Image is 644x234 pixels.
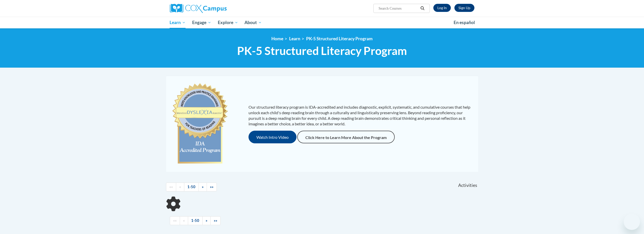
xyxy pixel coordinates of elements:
a: Begining [166,183,176,191]
a: Home [271,36,283,41]
a: Explore [214,17,241,28]
iframe: Button to launch messaging window [624,214,640,230]
img: Cox Campus [170,4,227,13]
a: Next [199,183,207,191]
span: «« [169,185,173,189]
a: Next [202,216,211,225]
p: Our structured literacy program is IDA-accredited and includes diagnostic, explicit, systematic, ... [249,104,473,127]
span: Learn [170,19,186,26]
button: Search [419,5,426,11]
span: » [206,218,207,223]
a: Cox Campus [170,4,266,13]
a: Click Here to Learn More About the Program [297,131,395,143]
img: c477cda6-e343-453b-bfce-d6f9e9818e1c.png [171,81,229,167]
span: «« [173,218,177,223]
span: »» [210,185,213,189]
span: Explore [218,19,238,26]
span: »» [214,218,217,223]
a: Previous [176,183,184,191]
a: Register [454,4,474,12]
button: Watch Intro Video [249,131,296,143]
a: Log In [433,4,451,12]
a: En español [450,17,478,28]
span: Activities [458,183,477,188]
a: Learn [167,17,189,28]
a: End [210,216,221,225]
span: En español [454,20,475,25]
a: About [241,17,265,28]
a: Engage [189,17,214,28]
a: End [207,183,217,191]
a: Begining [170,216,180,225]
span: PK-5 Structured Literacy Program [237,44,407,57]
span: » [202,185,204,189]
div: Main menu [162,17,482,28]
span: About [244,19,262,26]
input: Search Courses [378,5,419,11]
a: PK-5 Structured Literacy Program [306,36,373,41]
a: Previous [180,216,188,225]
span: « [183,218,185,223]
span: « [179,185,181,189]
a: 1-50 [188,216,203,225]
a: 1-50 [184,183,199,191]
a: Learn [289,36,300,41]
span: Engage [192,19,211,26]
